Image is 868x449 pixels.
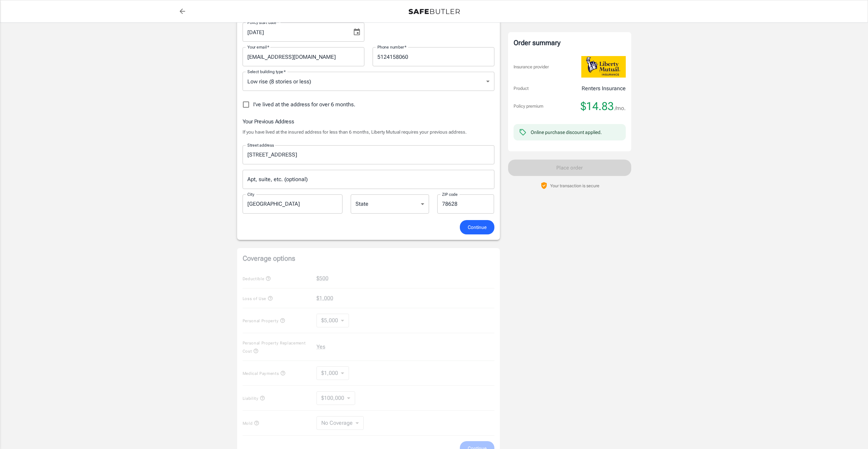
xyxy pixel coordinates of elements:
input: Enter email [243,47,364,66]
div: Order summary [514,38,626,48]
p: If you have lived at the insured address for less than 6 months, Liberty Mutual requires your pre... [243,128,494,135]
img: Back to quotes [409,9,460,14]
label: Street address [247,142,274,148]
span: Continue [468,223,487,232]
span: $14.83 [581,99,614,113]
p: Product [514,85,529,92]
span: I've lived at the address for over 6 months. [253,100,355,109]
p: Insurance provider [514,64,549,70]
input: MM/DD/YYYY [243,23,347,42]
p: Renters Insurance [582,84,626,93]
a: back to quotes [176,4,189,18]
label: Phone number [377,44,406,50]
label: City [247,191,254,197]
label: Your email [247,44,269,50]
p: Policy premium [514,103,543,110]
h6: Your Previous Address [243,117,494,126]
label: Select building type [247,69,286,74]
input: Enter number [373,47,494,66]
div: Low rise (8 stories or less) [243,72,494,91]
span: /mo. [615,104,626,113]
div: Online purchase discount applied. [531,129,602,136]
button: Choose date, selected date is Sep 29, 2025 [350,25,364,39]
img: Liberty Mutual [581,56,626,78]
button: Continue [460,220,494,235]
label: ZIP code [442,191,458,197]
p: Your transaction is secure [550,182,599,189]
